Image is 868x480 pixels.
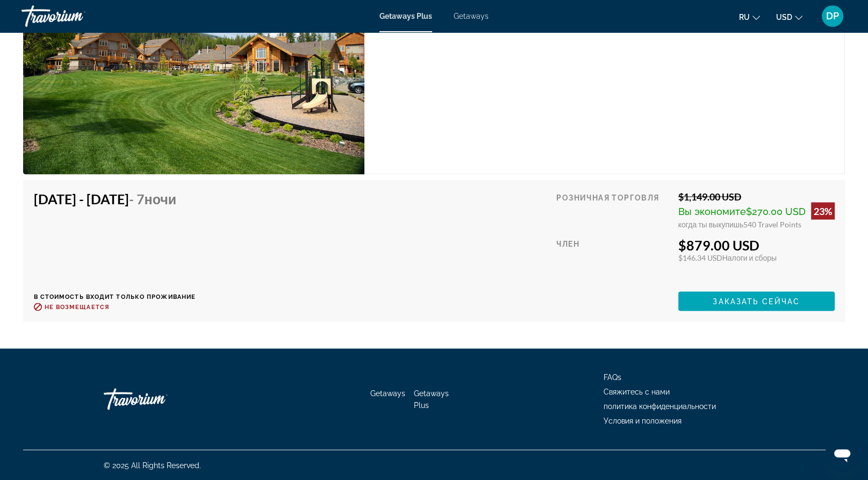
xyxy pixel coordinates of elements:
span: $270.00 USD [746,205,806,217]
a: Getaways [454,12,489,20]
span: 540 Travel Points [743,219,801,228]
div: $146.34 USD [678,253,835,262]
button: User Menu [819,5,847,27]
a: Travorium [21,2,129,30]
span: - 7 [129,190,177,206]
div: 23% [811,202,835,219]
div: $879.00 USD [678,237,835,253]
span: USD [776,13,792,22]
span: © 2025 All Rights Reserved. [104,461,201,469]
a: FAQs [604,372,621,381]
a: Getaways [370,389,405,397]
p: В стоимость входит только проживание [34,293,196,300]
a: Условия и положения [604,416,682,425]
span: ночи [145,190,177,206]
span: Заказать сейчас [713,297,800,305]
a: Свяжитесь с нами [604,387,670,396]
button: Change language [739,9,760,25]
span: когда ты выкупишь [678,219,744,228]
button: Заказать сейчас [678,291,835,311]
span: Не возмещается [45,303,109,310]
a: Getaways Plus [379,12,432,20]
span: Налоги и сборы [722,253,777,262]
a: Travorium [104,383,211,415]
span: Вы экономите [678,205,746,217]
a: Getaways Plus [414,389,449,409]
h4: [DATE] - [DATE] [34,190,188,206]
span: ru [739,13,750,22]
div: Член [556,237,670,283]
a: политика конфиденциальности [604,402,716,410]
div: Розничная торговля [556,190,670,228]
div: $1,149.00 USD [678,190,835,202]
iframe: Кнопка запуска окна обмена сообщениями [825,437,859,471]
span: DP [826,11,839,22]
button: Change currency [776,9,802,25]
